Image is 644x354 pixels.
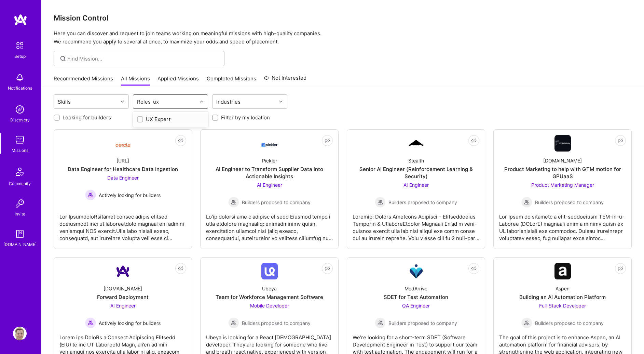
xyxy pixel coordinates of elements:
[535,199,604,206] span: Builders proposed to company
[11,327,28,340] a: User Avatar
[408,157,424,164] div: Stealth
[384,293,448,301] div: SDET for Test Automation
[499,208,626,242] div: Lor Ipsum do sitametc a elit-seddoeiusm TEM-in-u-Laboree (DOLorE) magnaali enim a minimv quisn ex...
[618,266,623,271] i: icon EyeClosed
[135,97,152,107] div: Roles
[531,182,594,188] span: Product Marketing Manager
[353,166,479,180] div: Senior AI Engineer (Reinforcement Learning & Security)
[471,266,477,271] i: icon EyeClosed
[388,319,457,327] span: Builders proposed to company
[121,100,124,103] i: icon Chevron
[353,208,479,242] div: Loremip: Dolors Ametcons Adipisci – Elitseddoeius Temporin & UtlaboreEtdolor Magnaali En’ad m ven...
[521,197,532,208] img: Builders proposed to company
[8,84,32,92] div: Notifications
[59,208,186,242] div: Lor IpsumdoloRsitamet consec adipis elitsed doeiusmodt inci ut laboreetdolo magnaal eni admini ve...
[67,55,219,62] input: Find Mission...
[207,75,256,86] a: Completed Missions
[375,197,386,208] img: Builders proposed to company
[85,317,96,328] img: Actively looking for builders
[9,180,31,187] div: Community
[556,285,570,292] div: Aspen
[353,135,479,243] a: Company LogoStealthSenior AI Engineer (Reinforcement Learning & Security)AI Engineer Builders pro...
[13,103,27,116] img: discovery
[206,166,333,180] div: AI Engineer to Transform Supplier Data into Actionable Insights
[221,114,270,121] label: Filter by my location
[115,138,131,149] img: Company Logo
[200,100,203,103] i: icon Chevron
[13,327,27,340] img: User Avatar
[405,285,427,292] div: MedArrive
[178,266,183,271] i: icon EyeClosed
[257,182,282,188] span: AI Engineer
[261,263,278,279] img: Company Logo
[97,293,149,301] div: Forward Deployment
[228,197,239,208] img: Builders proposed to company
[14,53,26,60] div: Setup
[13,71,27,84] img: bell
[325,138,330,143] i: icon EyeClosed
[56,97,72,107] div: Skills
[68,166,178,173] div: Data Engineer for Healthcare Data Ingestion
[10,116,30,123] div: Discovery
[137,116,204,123] div: UX Expert
[99,319,161,327] span: Actively looking for builders
[12,163,28,180] img: Community
[325,266,330,271] i: icon EyeClosed
[499,135,626,243] a: Company Logo[DOMAIN_NAME]Product Marketing to help with GTM motion for GPUaaSProduct Marketing Ma...
[63,114,111,121] label: Looking for builders
[250,303,289,309] span: Mobile Developer
[206,135,333,243] a: Company LogoPicklerAI Engineer to Transform Supplier Data into Actionable InsightsAI Engineer Bui...
[54,29,632,46] p: Here you can discover and request to join teams working on meaningful missions with high-quality ...
[99,192,161,199] span: Actively looking for builders
[499,166,626,180] div: Product Marketing to help with GTM motion for GPUaaS
[539,303,586,309] span: Full-Stack Developer
[262,157,277,164] div: Pickler
[535,319,604,327] span: Builders proposed to company
[206,208,333,242] div: Lo’ip dolorsi ame c adipisc el sedd Eiusmod tempo i utla etdolore magnaaliq: enimadminimv quisn, ...
[388,199,457,206] span: Builders proposed to company
[264,74,306,86] a: Not Interested
[543,157,582,164] div: [DOMAIN_NAME]
[403,182,429,188] span: AI Engineer
[107,175,139,181] span: Data Engineer
[375,317,386,328] img: Builders proposed to company
[121,75,150,86] a: All Missions
[13,227,27,241] img: guide book
[14,14,27,26] img: logo
[13,38,27,53] img: setup
[261,137,278,149] img: Company Logo
[519,293,606,301] div: Building an AI Automation Platform
[402,303,430,309] span: QA Engineer
[618,138,623,143] i: icon EyeClosed
[228,317,239,328] img: Builders proposed to company
[242,319,311,327] span: Builders proposed to company
[157,75,199,86] a: Applied Missions
[521,317,532,328] img: Builders proposed to company
[408,139,424,148] img: Company Logo
[554,263,571,279] img: Company Logo
[13,197,27,210] img: Invite
[110,303,136,309] span: AI Engineer
[471,138,477,143] i: icon EyeClosed
[216,293,323,301] div: Team for Workforce Management Software
[15,210,25,218] div: Invite
[178,138,183,143] i: icon EyeClosed
[12,147,28,154] div: Missions
[408,263,424,279] img: Company Logo
[54,14,632,22] h3: Mission Control
[13,133,27,147] img: teamwork
[54,75,113,86] a: Recommended Missions
[554,135,571,152] img: Company Logo
[85,189,96,200] img: Actively looking for builders
[117,157,129,164] div: [URL]
[59,135,186,243] a: Company Logo[URL]Data Engineer for Healthcare Data IngestionData Engineer Actively looking for bu...
[215,97,242,107] div: Industries
[104,285,142,292] div: [DOMAIN_NAME]
[59,55,67,63] i: icon SearchGrey
[115,263,131,279] img: Company Logo
[242,199,311,206] span: Builders proposed to company
[279,100,283,103] i: icon Chevron
[262,285,277,292] div: Ubeya
[3,241,37,248] div: [DOMAIN_NAME]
